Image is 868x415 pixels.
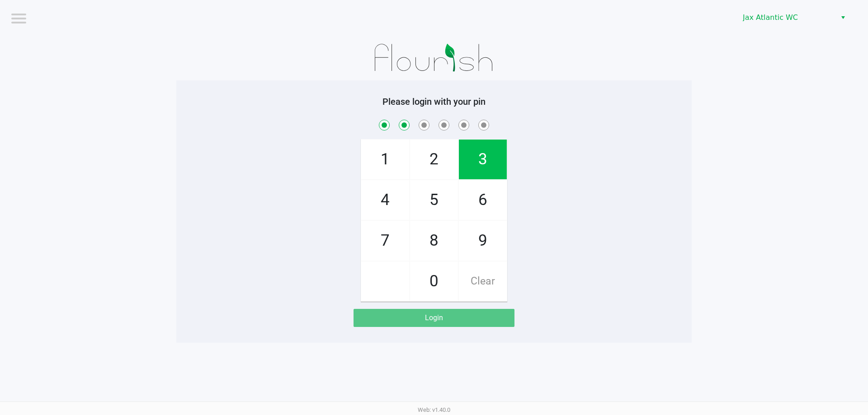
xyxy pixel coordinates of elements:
[361,221,409,261] span: 7
[459,261,507,301] span: Clear
[418,406,450,413] span: Web: v1.40.0
[361,140,409,179] span: 1
[410,180,458,220] span: 5
[836,9,849,26] button: Select
[361,180,409,220] span: 4
[183,96,685,107] h5: Please login with your pin
[459,140,507,179] span: 3
[743,12,831,23] span: Jax Atlantic WC
[410,261,458,301] span: 0
[410,140,458,179] span: 2
[459,180,507,220] span: 6
[459,221,507,261] span: 9
[410,221,458,261] span: 8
